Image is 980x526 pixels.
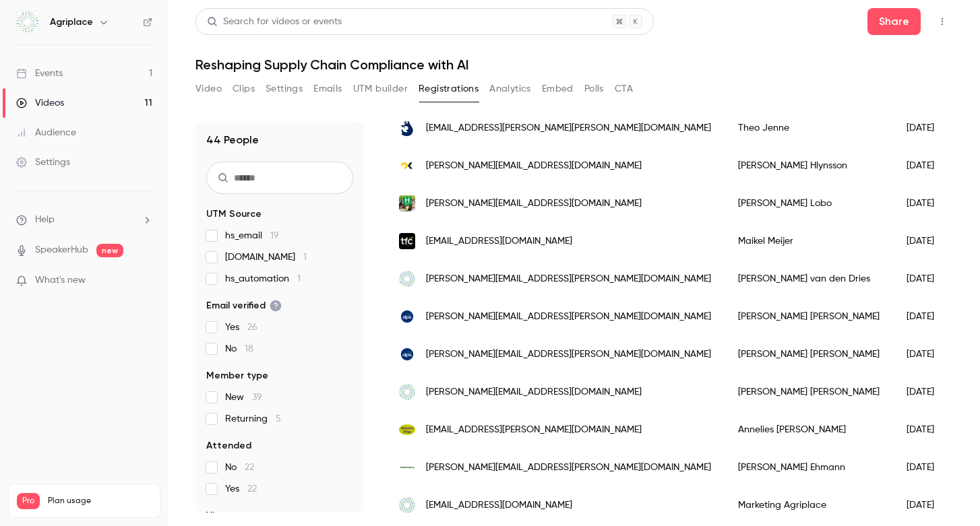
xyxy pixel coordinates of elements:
button: Analytics [489,78,531,100]
span: [EMAIL_ADDRESS][DOMAIN_NAME] [426,234,572,249]
button: Registrations [419,78,479,100]
img: Agriplace [17,11,38,33]
span: 19 [270,231,279,240]
span: [EMAIL_ADDRESS][DOMAIN_NAME] [426,498,572,513]
span: Help [35,213,55,227]
span: [EMAIL_ADDRESS][PERSON_NAME][DOMAIN_NAME] [426,423,642,437]
div: [DATE] [893,411,962,449]
img: ok.is [399,158,415,174]
img: widmann-fruechte.de [399,120,415,136]
span: Yes [225,321,257,334]
span: New [225,391,262,404]
span: hs_email [225,229,279,242]
span: 22 [245,463,254,472]
div: [PERSON_NAME] van den Dries [725,260,893,298]
div: [DATE] [893,185,962,222]
span: [EMAIL_ADDRESS][PERSON_NAME][PERSON_NAME][DOMAIN_NAME] [426,121,711,135]
button: CTA [615,78,633,100]
img: hallsbv.nl [399,195,415,211]
img: dpsltd.com [399,346,415,362]
div: [DATE] [893,298,962,335]
span: hs_automation [225,272,301,286]
img: greenyardfresh.de [399,459,415,475]
div: [DATE] [893,147,962,185]
div: [PERSON_NAME] Hlynsson [725,147,893,185]
h1: Reshaping Supply Chain Compliance with AI [195,57,953,73]
span: 1 [297,274,301,284]
div: [DATE] [893,373,962,411]
h1: 44 People [206,132,259,148]
img: agriplace.com [399,271,415,287]
span: 22 [247,484,257,494]
div: Marketing Agriplace [725,486,893,524]
span: [PERSON_NAME][EMAIL_ADDRESS][PERSON_NAME][DOMAIN_NAME] [426,348,711,362]
div: Settings [16,156,70,169]
span: Yes [225,482,257,496]
button: Emails [313,78,342,100]
span: UTM Source [206,207,262,221]
div: [PERSON_NAME] [PERSON_NAME] [725,335,893,373]
div: [PERSON_NAME] [PERSON_NAME] [725,373,893,411]
iframe: Noticeable Trigger [136,275,152,287]
div: [PERSON_NAME] Lobo [725,185,893,222]
button: Clips [233,78,255,100]
span: Email verified [206,299,282,313]
button: Polls [584,78,604,100]
span: 5 [276,414,281,424]
button: Share [867,8,921,35]
span: 18 [245,344,253,354]
div: [PERSON_NAME] Ehmann [725,449,893,486]
span: 39 [252,393,262,402]
div: Maikel Meijer [725,222,893,260]
button: Top Bar Actions [931,11,953,32]
span: [DOMAIN_NAME] [225,251,307,264]
img: agriplace.com [399,384,415,400]
span: No [225,342,253,356]
div: Annelies [PERSON_NAME] [725,411,893,449]
div: Audience [16,126,76,139]
li: help-dropdown-opener [16,213,152,227]
img: agriplace.com [399,497,415,513]
button: Settings [266,78,303,100]
span: [PERSON_NAME][EMAIL_ADDRESS][PERSON_NAME][DOMAIN_NAME] [426,310,711,324]
span: [PERSON_NAME][EMAIL_ADDRESS][DOMAIN_NAME] [426,385,642,399]
div: [DATE] [893,222,962,260]
div: [DATE] [893,109,962,147]
button: Video [195,78,222,100]
div: Theo Jenne [725,109,893,147]
a: SpeakerHub [35,243,88,257]
span: [PERSON_NAME][EMAIL_ADDRESS][DOMAIN_NAME] [426,159,642,173]
h6: Agriplace [50,15,93,29]
div: [DATE] [893,335,962,373]
div: Search for videos or events [207,15,342,29]
div: [PERSON_NAME] [PERSON_NAME] [725,298,893,335]
img: naturespride.nl [399,422,415,438]
img: dpsltd.com [399,308,415,325]
div: Videos [16,96,64,110]
button: UTM builder [353,78,408,100]
span: Attended [206,439,251,453]
span: Views [206,509,233,523]
span: [PERSON_NAME][EMAIL_ADDRESS][PERSON_NAME][DOMAIN_NAME] [426,272,711,286]
span: 26 [247,323,257,332]
div: [DATE] [893,449,962,486]
span: No [225,461,254,474]
span: Pro [17,493,40,509]
span: Returning [225,412,281,426]
span: What's new [35,273,86,288]
button: Embed [542,78,574,100]
div: [DATE] [893,260,962,298]
span: [PERSON_NAME][EMAIL_ADDRESS][PERSON_NAME][DOMAIN_NAME] [426,461,711,475]
span: new [96,244,123,257]
span: Member type [206,369,268,383]
span: [PERSON_NAME][EMAIL_ADDRESS][DOMAIN_NAME] [426,197,642,211]
div: Events [16,67,63,80]
span: Plan usage [48,496,152,506]
img: tfc-holland.nl [399,233,415,249]
span: 1 [303,253,307,262]
div: [DATE] [893,486,962,524]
